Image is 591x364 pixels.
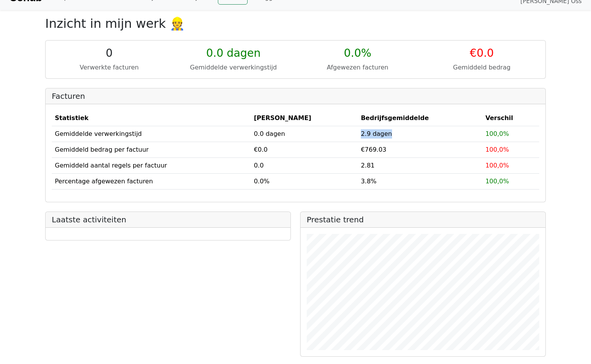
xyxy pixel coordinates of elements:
[358,157,482,173] td: 2.81
[251,110,358,126] th: [PERSON_NAME]
[300,63,415,72] div: Afgewezen facturen
[251,142,358,157] td: €0.0
[52,110,251,126] th: Statistiek
[425,47,540,60] div: €0.0
[52,63,167,72] div: Verwerkte facturen
[52,215,284,224] h2: Laatste activiteiten
[251,173,358,189] td: 0.0%
[486,178,509,185] span: 100,0%
[358,173,482,189] td: 3.8%
[486,162,509,169] span: 100,0%
[307,215,539,224] h2: Prestatie trend
[300,47,415,60] div: 0.0%
[486,130,509,137] span: 100,0%
[251,157,358,173] td: 0.0
[52,47,167,60] div: 0
[45,16,546,31] h2: Inzicht in mijn werk 👷
[425,63,540,72] div: Gemiddeld bedrag
[358,126,482,142] td: 2.9 dagen
[52,157,251,173] td: Gemiddeld aantal regels per factuur
[486,146,509,153] span: 100,0%
[176,47,291,60] div: 0.0 dagen
[52,126,251,142] td: Gemiddelde verwerkingstijd
[482,110,539,126] th: Verschil
[358,110,482,126] th: Bedrijfsgemiddelde
[52,173,251,189] td: Percentage afgewezen facturen
[52,142,251,157] td: Gemiddeld bedrag per factuur
[251,126,358,142] td: 0.0 dagen
[176,63,291,72] div: Gemiddelde verwerkingstijd
[358,142,482,157] td: €769.03
[52,91,539,101] h2: Facturen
